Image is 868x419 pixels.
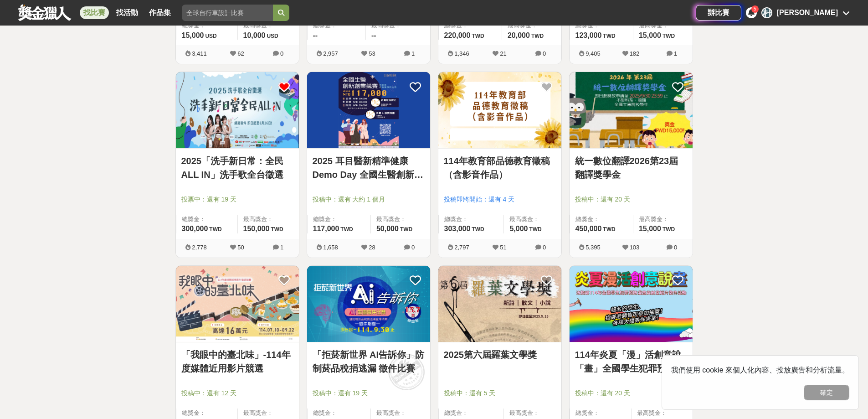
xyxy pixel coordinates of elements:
[400,226,412,233] span: TWD
[472,33,484,39] span: TWD
[411,50,415,57] span: 1
[586,244,601,251] span: 5,395
[630,50,640,57] span: 182
[313,31,318,39] span: --
[531,33,544,39] span: TWD
[371,21,425,30] span: 最高獎金：
[313,388,425,398] span: 投稿中：還有 19 天
[313,195,425,204] span: 投稿中：還有 大約 1 個月
[181,388,293,398] span: 投稿中：還有 12 天
[472,226,484,233] span: TWD
[369,50,375,57] span: 53
[205,33,216,39] span: USD
[313,154,425,181] a: 2025 耳目醫新精準健康 Demo Day 全國生醫創新創業競賽
[243,409,293,418] span: 最高獎金：
[543,50,546,57] span: 0
[637,409,687,418] span: 最高獎金：
[313,348,425,375] a: 「拒菸新世界 AI告訴你」防制菸品稅捐逃漏 徵件比賽
[371,31,376,39] span: --
[237,50,244,57] span: 62
[182,31,204,39] span: 15,000
[176,266,299,342] a: Cover Image
[603,226,615,233] span: TWD
[509,215,555,224] span: 最高獎金：
[639,31,661,39] span: 15,000
[639,225,661,233] span: 15,000
[696,5,741,21] a: 辦比賽
[280,244,283,251] span: 1
[444,21,496,30] span: 總獎金：
[509,409,555,418] span: 最高獎金：
[575,31,602,39] span: 123,000
[181,195,293,204] span: 投票中：還有 19 天
[182,409,232,418] span: 總獎金：
[575,21,627,30] span: 總獎金：
[323,244,338,251] span: 1,658
[176,72,299,149] a: Cover Image
[761,7,772,18] div: 杜
[570,72,693,148] img: Cover Image
[575,215,627,224] span: 總獎金：
[509,225,528,233] span: 5,000
[454,50,469,57] span: 1,346
[575,195,687,204] span: 投稿中：還有 20 天
[444,195,556,204] span: 投稿即將開始：還有 4 天
[586,50,601,57] span: 9,405
[243,215,293,224] span: 最高獎金：
[663,33,675,39] span: TWD
[113,6,142,19] a: 找活動
[307,72,430,148] img: Cover Image
[209,226,221,233] span: TWD
[630,244,640,251] span: 103
[438,266,561,342] img: Cover Image
[340,226,353,233] span: TWD
[575,225,602,233] span: 450,000
[804,385,849,400] button: 確定
[376,225,399,233] span: 50,000
[575,388,687,398] span: 投稿中：還有 20 天
[754,6,756,11] span: 5
[639,21,687,30] span: 最高獎金：
[181,154,293,181] a: 2025「洗手新日常：全民 ALL IN」洗手歌全台徵選
[444,215,498,224] span: 總獎金：
[444,31,471,39] span: 220,000
[543,244,546,251] span: 0
[639,215,687,224] span: 最高獎金：
[182,5,273,21] input: 全球自行車設計比賽
[603,33,615,39] span: TWD
[508,21,556,30] span: 最高獎金：
[243,21,293,30] span: 最高獎金：
[500,50,506,57] span: 21
[182,215,232,224] span: 總獎金：
[182,21,232,30] span: 總獎金：
[243,225,270,233] span: 150,000
[80,6,109,19] a: 找比賽
[307,266,430,342] img: Cover Image
[192,50,207,57] span: 3,411
[671,366,849,374] span: 我們使用 cookie 來個人化內容、投放廣告和分析流量。
[444,388,556,398] span: 投稿中：還有 5 天
[323,50,338,57] span: 2,957
[674,50,677,57] span: 1
[411,244,415,251] span: 0
[267,33,278,39] span: USD
[575,348,687,375] a: 114年炎夏「漫」活創意說「畫」全國學生犯罪預防漫畫與創意短片徵件
[570,266,693,342] img: Cover Image
[313,21,360,30] span: 總獎金：
[243,31,266,39] span: 10,000
[145,6,175,19] a: 作品集
[182,225,208,233] span: 300,000
[369,244,375,251] span: 28
[575,154,687,181] a: 統一數位翻譯2026第23屆翻譯獎學金
[663,226,675,233] span: TWD
[313,215,365,224] span: 總獎金：
[307,72,430,149] a: Cover Image
[454,244,469,251] span: 2,797
[529,226,541,233] span: TWD
[444,154,556,181] a: 114年教育部品德教育徵稿（含影音作品）
[271,226,283,233] span: TWD
[570,266,693,342] a: Cover Image
[575,409,626,418] span: 總獎金：
[438,266,561,342] a: Cover Image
